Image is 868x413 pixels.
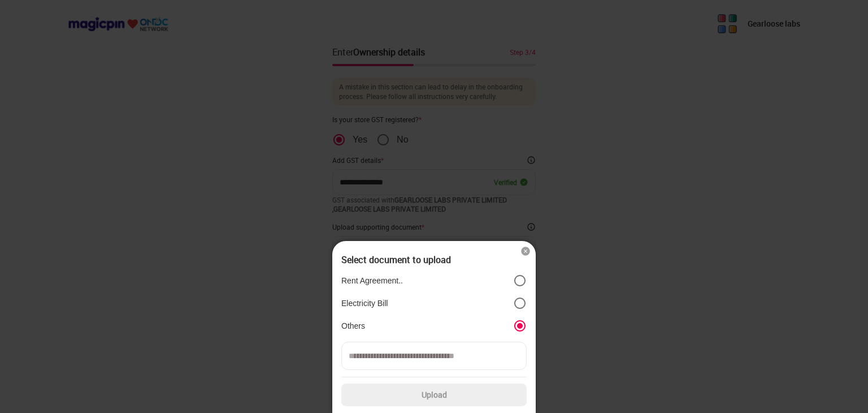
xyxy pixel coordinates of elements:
[520,246,531,257] img: cross_icon.7ade555c.svg
[341,298,388,308] p: Electricity Bill
[341,276,403,286] p: Rent Agreement..
[341,269,527,337] div: position
[341,255,527,265] div: Select document to upload
[341,321,365,331] p: Others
